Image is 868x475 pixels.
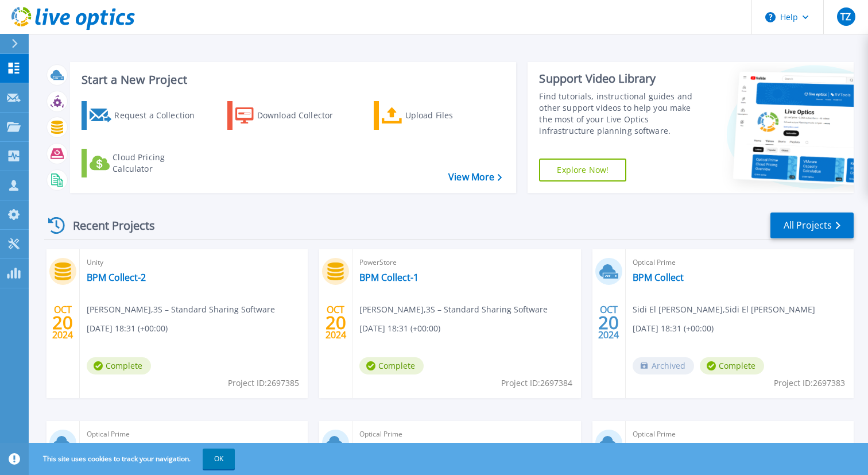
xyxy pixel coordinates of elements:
[44,211,170,240] div: Recent Projects
[114,104,206,127] div: Request a Collection
[113,152,204,175] div: Cloud Pricing Calculator
[633,303,815,316] span: Sidi El [PERSON_NAME] , Sidi El [PERSON_NAME]
[359,272,418,283] a: BPM Collect-1
[87,357,151,374] span: Complete
[539,159,626,181] a: Explore Now!
[359,256,573,269] span: PowerStore
[87,428,301,441] span: Optical Prime
[87,256,301,269] span: Unity
[227,101,355,130] a: Download Collector
[32,449,235,469] span: This site uses cookies to track your navigation.
[448,172,502,183] a: View More
[539,91,703,137] div: Find tutorials, instructional guides and other support videos to help you make the most of your L...
[87,303,275,316] span: [PERSON_NAME] , 3S – Standard Sharing Software
[52,318,73,327] span: 20
[203,449,235,469] button: OK
[374,101,502,130] a: Upload Files
[700,357,764,374] span: Complete
[52,302,73,343] div: OCT 2024
[359,322,440,335] span: [DATE] 18:31 (+00:00)
[633,357,694,374] span: Archived
[82,74,502,86] h3: Start a New Project
[257,104,349,127] div: Download Collector
[359,357,424,374] span: Complete
[82,149,210,177] a: Cloud Pricing Calculator
[87,272,146,283] a: BPM Collect-2
[598,302,619,343] div: OCT 2024
[633,322,714,335] span: [DATE] 18:31 (+00:00)
[633,272,684,283] a: BPM Collect
[539,71,703,86] div: Support Video Library
[325,318,346,327] span: 20
[359,428,573,441] span: Optical Prime
[82,101,210,130] a: Request a Collection
[228,377,299,389] span: Project ID: 2697385
[633,256,847,269] span: Optical Prime
[633,428,847,441] span: Optical Prime
[359,303,548,316] span: [PERSON_NAME] , 3S – Standard Sharing Software
[405,104,497,127] div: Upload Files
[325,302,347,343] div: OCT 2024
[840,12,851,21] span: TZ
[770,213,854,238] a: All Projects
[87,322,168,335] span: [DATE] 18:31 (+00:00)
[774,377,845,389] span: Project ID: 2697383
[598,318,619,327] span: 20
[501,377,572,389] span: Project ID: 2697384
